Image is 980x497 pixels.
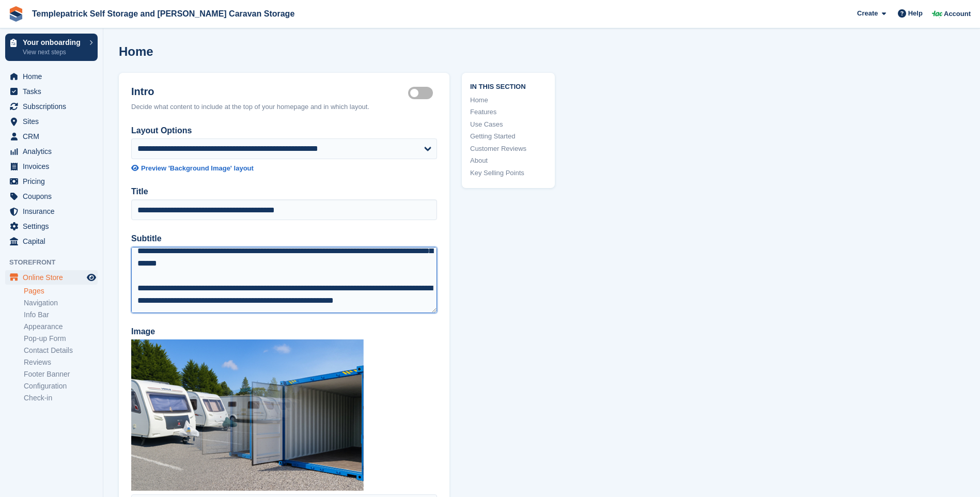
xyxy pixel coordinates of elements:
a: Home [470,95,547,105]
a: Navigation [24,298,98,308]
a: Pop-up Form [24,334,98,344]
span: Settings [23,219,85,234]
h1: Home [119,44,153,58]
span: Home [23,69,85,84]
a: menu [5,114,98,129]
a: menu [5,129,98,144]
div: Decide what content to include at the top of your homepage and in which layout. [131,102,437,112]
a: Reviews [24,358,98,367]
a: menu [5,99,98,114]
a: menu [5,174,98,189]
a: Customer Reviews [470,144,547,154]
div: Preview 'Background Image' layout [141,163,254,174]
a: Info Bar [24,310,98,320]
a: Key Selling Points [470,168,547,178]
span: Insurance [23,204,85,219]
label: Subtitle [131,232,437,245]
p: View next steps [23,48,84,57]
span: Analytics [23,144,85,159]
span: Tasks [23,84,85,99]
a: menu [5,234,98,248]
span: Account [944,9,971,19]
a: Contact Details [24,346,98,355]
span: Coupons [23,189,85,204]
a: Templepatrick Self Storage and [PERSON_NAME] Caravan Storage [28,5,299,22]
span: Pricing [23,174,85,189]
span: Storefront [9,257,103,268]
img: stora-icon-8386f47178a22dfd0bd8f6a31ec36ba5ce8667c1dd55bd0f319d3a0aa187defe.svg [8,6,24,22]
a: menu [5,189,98,204]
a: Use Cases [470,119,547,130]
a: menu [5,84,98,99]
a: Appearance [24,322,98,332]
img: caravan%20container%201.jpg [131,339,364,491]
a: Footer Banner [24,369,98,379]
span: CRM [23,129,85,144]
h2: Intro [131,85,408,98]
span: In this section [470,81,547,91]
span: Invoices [23,159,85,174]
label: Hero section active [408,92,437,94]
a: Check-in [24,393,98,403]
a: menu [5,69,98,84]
span: Help [908,8,923,19]
a: Getting Started [470,131,547,142]
p: Your onboarding [23,39,84,46]
span: Subscriptions [23,99,85,114]
span: Capital [23,234,85,248]
label: Image [131,325,437,338]
a: Preview store [85,271,98,284]
img: Gareth Hagan [932,8,942,19]
a: Configuration [24,381,98,391]
a: menu [5,144,98,159]
span: Online Store [23,270,85,285]
a: Pages [24,286,98,296]
a: Preview 'Background Image' layout [131,163,437,174]
label: Title [131,185,437,198]
a: About [470,156,547,166]
a: menu [5,270,98,285]
a: Features [470,107,547,117]
a: menu [5,204,98,219]
span: Create [857,8,878,19]
a: Your onboarding View next steps [5,34,98,61]
a: menu [5,219,98,234]
a: menu [5,159,98,174]
span: Sites [23,114,85,129]
label: Layout Options [131,125,437,137]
